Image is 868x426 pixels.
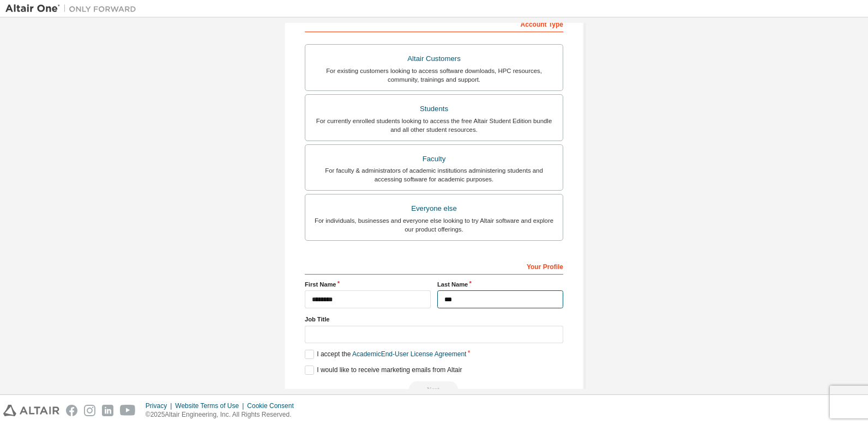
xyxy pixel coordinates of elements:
img: facebook.svg [66,405,77,416]
div: For existing customers looking to access software downloads, HPC resources, community, trainings ... [312,66,556,84]
p: © 2025 Altair Engineering, Inc. All Rights Reserved. [146,410,300,419]
div: For faculty & administrators of academic institutions administering students and accessing softwa... [312,166,556,184]
div: Privacy [146,401,175,410]
img: youtube.svg [120,405,136,416]
img: altair_logo.svg [3,405,59,416]
div: Cookie Consent [247,401,300,410]
div: Faculty [312,151,556,167]
div: For individuals, businesses and everyone else looking to try Altair software and explore our prod... [312,216,556,234]
img: Altair One [5,3,142,14]
img: instagram.svg [84,405,95,416]
label: First Name [305,280,431,289]
div: Altair Customers [312,51,556,66]
div: Your Profile [305,257,563,275]
a: Academic End-User License Agreement [352,350,466,358]
div: For currently enrolled students looking to access the free Altair Student Edition bundle and all ... [312,117,556,134]
label: Job Title [305,315,563,324]
img: linkedin.svg [102,405,113,416]
div: Students [312,101,556,117]
div: Account Type [305,15,563,32]
label: Last Name [437,280,563,289]
label: I accept the [305,350,466,359]
label: I would like to receive marketing emails from Altair [305,366,462,375]
div: Everyone else [312,201,556,216]
div: Read and acccept EULA to continue [305,381,563,398]
div: Website Terms of Use [175,401,247,410]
